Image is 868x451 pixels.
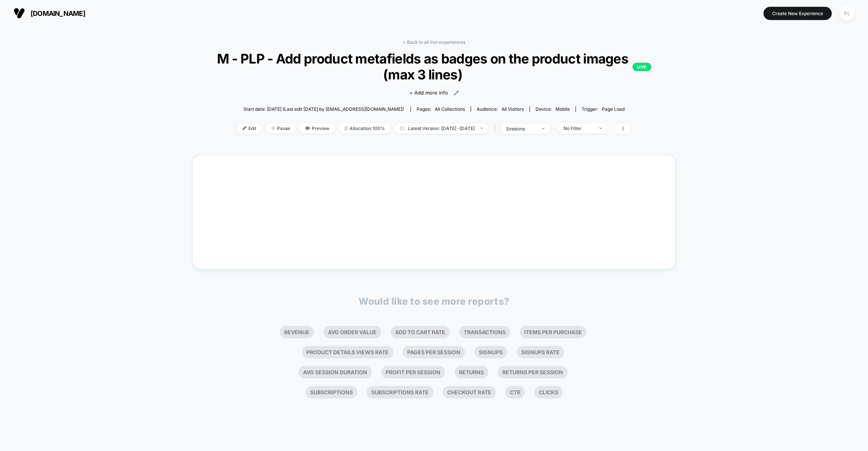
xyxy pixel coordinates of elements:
li: Avg Order Value [323,326,381,338]
span: All Visitors [502,106,524,112]
span: Pause [266,123,296,133]
li: Revenue [280,326,314,338]
p: LIVE [633,63,651,71]
img: edit [243,126,246,130]
div: FL [840,6,854,21]
span: all collections [435,106,465,112]
li: Avg Session Duration [299,366,372,378]
div: No Filter [563,126,594,131]
li: Checkout Rate [443,386,496,398]
span: [DOMAIN_NAME] [31,9,85,17]
li: Ctr [505,386,525,398]
img: calendar [400,126,404,130]
span: Start date: [DATE] (Last edit [DATE] by [EMAIL_ADDRESS][DOMAIN_NAME]) [243,106,404,112]
li: Add To Cart Rate [391,326,450,338]
button: FL [837,6,857,21]
img: rebalance [345,126,348,130]
span: mobile [556,106,570,112]
span: | [492,123,500,134]
a: < Back to all live experiences [403,39,465,45]
li: Subscriptions [306,386,357,398]
li: Items Per Purchase [520,326,586,338]
li: Subscriptions Rate [367,386,433,398]
button: [DOMAIN_NAME] [11,7,88,19]
li: Clicks [534,386,563,398]
li: Returns [454,366,488,378]
li: Pages Per Session [403,346,465,358]
img: end [599,127,602,129]
span: Edit [237,123,262,133]
span: M - PLP - Add product metafields as badges on the product images (max 3 lines) [217,51,651,82]
span: Allocation: 100% [339,123,391,133]
span: Preview [300,123,335,133]
img: end [542,128,545,129]
li: Signups [474,346,507,358]
span: + Add more info [409,89,448,97]
div: Trigger: [582,106,625,112]
div: sessions [506,126,536,132]
li: Transactions [459,326,510,338]
li: Product Details Views Rate [302,346,393,358]
span: Latest Version: [DATE] - [DATE] [394,123,489,133]
span: Device: [529,106,576,112]
li: Signups Rate [517,346,564,358]
div: Audience: [477,106,524,112]
li: Returns Per Session [498,366,568,378]
img: end [271,126,275,130]
img: Visually logo [14,8,25,19]
p: Would like to see more reports? [359,296,509,307]
span: Page Load [602,106,625,112]
img: end [480,127,483,129]
li: Profit Per Session [381,366,445,378]
button: Create New Experience [763,7,832,20]
div: Pages: [417,106,465,112]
